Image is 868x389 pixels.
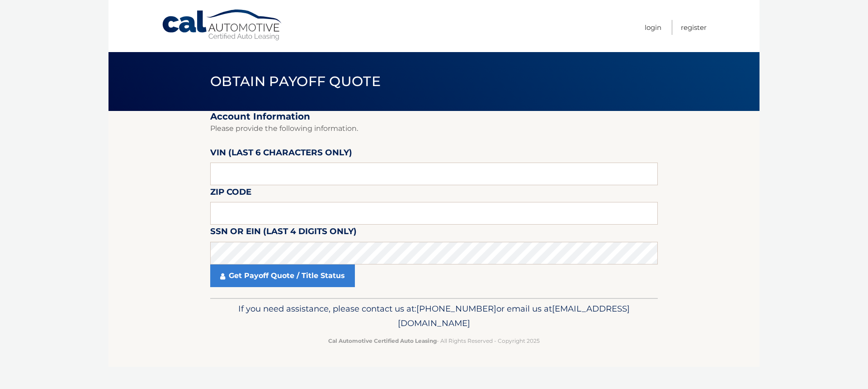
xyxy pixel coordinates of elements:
[210,122,658,135] p: Please provide the following information.
[210,185,251,202] label: Zip Code
[210,225,357,241] label: SSN or EIN (last 4 digits only)
[210,73,381,90] span: Obtain Payoff Quote
[161,9,283,41] a: Cal Automotive
[210,111,658,122] h2: Account Information
[216,336,652,346] p: - All Rights Reserved - Copyright 2025
[328,337,437,344] strong: Cal Automotive Certified Auto Leasing
[210,146,352,163] label: VIN (last 6 characters only)
[416,303,496,314] span: [PHONE_NUMBER]
[645,20,661,35] a: Login
[210,264,355,287] a: Get Payoff Quote / Title Status
[681,20,707,35] a: Register
[216,302,652,331] p: If you need assistance, please contact us at: or email us at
